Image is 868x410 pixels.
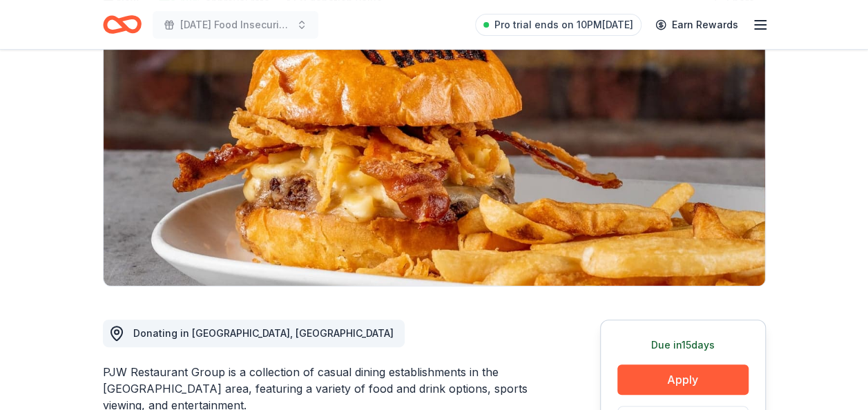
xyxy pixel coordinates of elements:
[475,14,642,36] a: Pro trial ends on 10PM[DATE]
[494,17,633,33] span: Pro trial ends on 10PM[DATE]
[153,11,318,39] button: [DATE] Food Insecurity Outreach
[104,22,765,286] img: Image for PJW Restaurant Group
[180,17,291,33] span: [DATE] Food Insecurity Outreach
[133,327,394,339] span: Donating in [GEOGRAPHIC_DATA], [GEOGRAPHIC_DATA]
[617,364,749,395] button: Apply
[617,337,749,353] div: Due in 15 days
[103,8,142,41] a: Home
[647,12,746,37] a: Earn Rewards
